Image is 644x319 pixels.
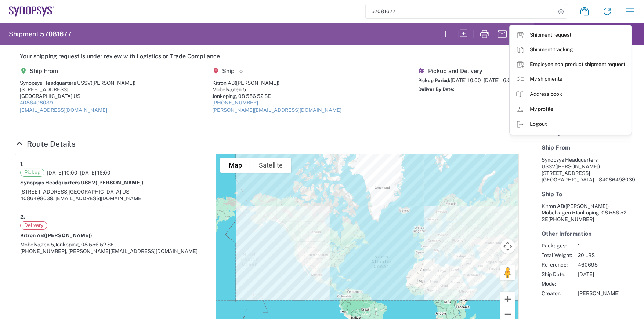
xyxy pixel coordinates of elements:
[578,261,620,268] span: 460695
[20,189,69,195] span: [STREET_ADDRESS]
[542,242,572,249] span: Packages:
[542,157,598,169] span: Synopsys Headquarters USSV
[542,191,636,198] h5: Ship To
[20,180,144,186] strong: Synopsys Headquarters USSV
[542,203,609,216] span: Kitron AB Mobelvagen 5
[500,265,515,280] button: Drag Pegman onto the map to open Street View
[47,169,111,176] span: [DATE] 10:00 - [DATE] 16:00
[418,67,514,74] h5: Pickup and Delivery
[20,100,53,106] a: 4086498039
[542,170,590,176] span: [STREET_ADDRESS]
[510,87,631,102] a: Address book
[451,77,514,83] span: [DATE] 10:00 - [DATE] 16:00
[510,72,631,87] a: My shipments
[20,53,514,60] h5: Your shipping request is under review with Logistics or Trade Compliance
[578,271,620,278] span: [DATE]
[542,261,572,268] span: Reference:
[91,80,135,86] span: ([PERSON_NAME])
[510,57,631,72] a: Employee non-product shipment request
[20,212,25,221] strong: 2.
[534,23,644,45] header: Shipment Overview
[20,248,211,254] div: [PHONE_NUMBER], [PERSON_NAME][EMAIL_ADDRESS][DOMAIN_NAME]
[510,28,631,43] a: Shipment request
[510,117,631,132] a: Logout
[212,67,341,74] h5: Ship To
[555,164,600,169] span: ([PERSON_NAME])
[15,139,76,148] a: Hide Details
[542,252,572,258] span: Total Weight:
[20,195,211,202] div: 4086498039, [EMAIL_ADDRESS][DOMAIN_NAME]
[500,239,515,254] button: Map camera controls
[418,87,455,92] span: Deliver By Date:
[212,100,258,106] a: [PHONE_NUMBER]
[20,232,92,238] strong: Kitron AB
[20,107,107,113] a: [EMAIL_ADDRESS][DOMAIN_NAME]
[564,203,609,209] span: ([PERSON_NAME])
[20,159,24,169] strong: 1.
[20,80,135,86] div: Synopsys Headquarters USSV
[578,252,620,258] span: 20 LBS
[510,43,631,57] a: Shipment tracking
[212,86,341,93] div: Mobelvagen 5
[20,93,135,99] div: [GEOGRAPHIC_DATA] US
[542,271,572,278] span: Ship Date:
[542,230,636,237] h5: Other Information
[212,80,341,86] div: Kitron AB
[542,290,572,297] span: Creator:
[20,221,47,230] span: Delivery
[55,242,114,247] span: Jonkoping, 08 556 52 SE
[542,203,636,223] address: Jonkoping, 08 556 52 SE
[20,169,44,177] span: Pickup
[235,80,279,86] span: ([PERSON_NAME])
[578,290,620,297] span: [PERSON_NAME]
[44,232,92,238] span: ([PERSON_NAME])
[418,78,451,83] span: Pickup Period:
[9,30,72,38] h2: Shipment 57081677
[20,86,135,93] div: [STREET_ADDRESS]
[20,67,135,74] h5: Ship From
[250,158,291,173] button: Show satellite imagery
[602,177,635,183] span: 4086498039
[220,158,250,173] button: Show street map
[500,292,515,307] button: Zoom in
[366,4,556,18] input: Shipment, tracking or reference number
[542,280,572,287] span: Mode:
[548,216,594,222] span: [PHONE_NUMBER]
[212,107,341,113] a: [PERSON_NAME][EMAIL_ADDRESS][DOMAIN_NAME]
[95,180,144,186] span: ([PERSON_NAME])
[542,144,636,151] h5: Ship From
[212,93,341,99] div: Jonkoping, 08 556 52 SE
[69,189,129,195] span: [GEOGRAPHIC_DATA] US
[20,242,55,247] span: Mobelvagen 5,
[510,102,631,117] a: My profile
[542,157,636,183] address: [GEOGRAPHIC_DATA] US
[578,242,620,249] span: 1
